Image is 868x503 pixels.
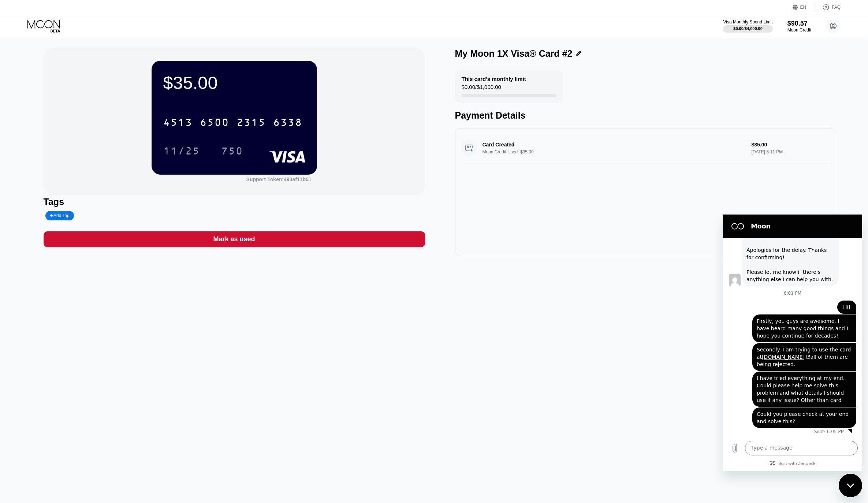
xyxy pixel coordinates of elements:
[246,176,312,182] div: Support Token: 493af11b51
[793,4,815,11] div: EN
[158,142,205,160] div: 11/25
[787,20,811,27] div: $90.57
[163,72,305,93] div: $35.00
[44,197,425,207] div: Tags
[200,118,229,129] div: 6500
[44,231,425,247] div: Mark as used
[462,76,526,82] div: This card’s monthly limit
[246,176,312,182] div: Support Token:493af11b51
[733,26,763,31] div: $0.00 / $4,000.00
[213,235,255,243] div: Mark as used
[839,474,862,497] iframe: Button to launch messaging window, conversation in progress
[236,118,266,129] div: 2315
[723,215,862,471] iframe: Messaging window
[787,20,811,33] div: $90.57Moon Credit
[50,213,70,218] div: Add Tag
[800,5,806,10] div: EN
[159,113,307,131] div: 4513650023156338
[455,48,573,59] div: My Moon 1X Visa® Card #2
[216,142,249,160] div: 750
[787,27,811,33] div: Moon Credit
[832,5,841,10] div: FAQ
[45,211,74,220] div: Add Tag
[462,84,501,94] div: $0.00 / $1,000.00
[455,110,837,121] div: Payment Details
[723,19,772,25] div: Visa Monthly Spend Limit
[163,146,200,158] div: 11/25
[723,19,772,33] div: Visa Monthly Spend Limit$0.00/$4,000.00
[221,146,243,158] div: 750
[273,118,302,129] div: 6338
[163,118,193,129] div: 4513
[815,4,841,11] div: FAQ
